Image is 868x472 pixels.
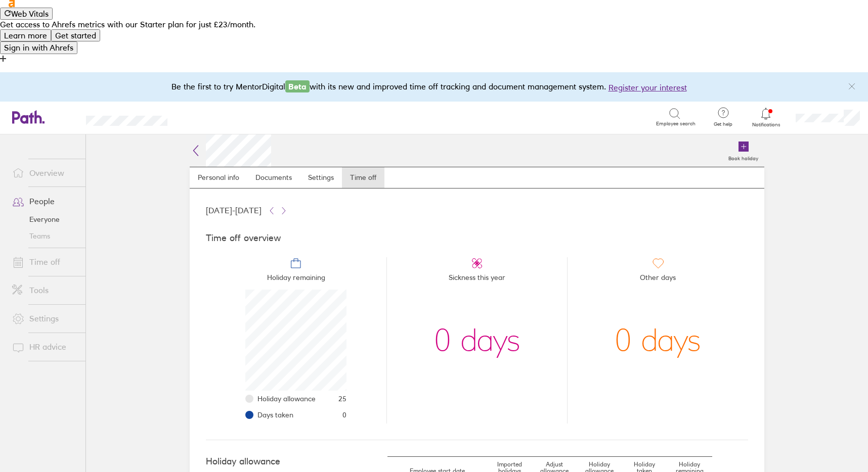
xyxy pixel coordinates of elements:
[4,309,85,329] a: Settings
[434,290,520,391] div: 0 days
[707,121,740,127] span: Get help
[750,107,783,128] a: Notifications
[4,42,73,53] span: Sign in with Ahrefs
[206,456,347,467] h4: Holiday allowance
[338,395,346,403] span: 25
[257,395,316,403] span: Holiday allowance
[342,411,346,419] span: 0
[615,290,701,391] div: 0 days
[449,269,505,290] span: Sickness this year
[247,167,300,187] a: Documents
[190,167,247,187] a: Personal info
[195,113,221,122] div: Search
[750,122,783,128] span: Notifications
[4,211,85,227] a: Everyone
[206,206,262,215] span: [DATE] - [DATE]
[206,233,748,244] h4: Time off overview
[11,9,49,19] span: Web Vitals
[722,134,764,167] a: Book holiday
[609,81,687,93] button: Register your interest
[300,167,342,187] a: Settings
[656,121,696,127] span: Employee search
[4,280,85,301] a: Tools
[4,252,85,272] a: Time off
[285,80,310,92] span: Beta
[257,411,293,419] span: Days taken
[4,228,85,244] a: Teams
[640,269,676,290] span: Other days
[722,153,764,162] label: Book holiday
[4,337,85,357] a: HR advice
[4,191,85,211] a: People
[267,269,325,290] span: Holiday remaining
[342,167,384,187] a: Time off
[4,163,85,183] a: Overview
[171,80,697,93] div: Be the first to try MentorDigital with its new and improved time off tracking and document manage...
[51,29,100,41] button: Get started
